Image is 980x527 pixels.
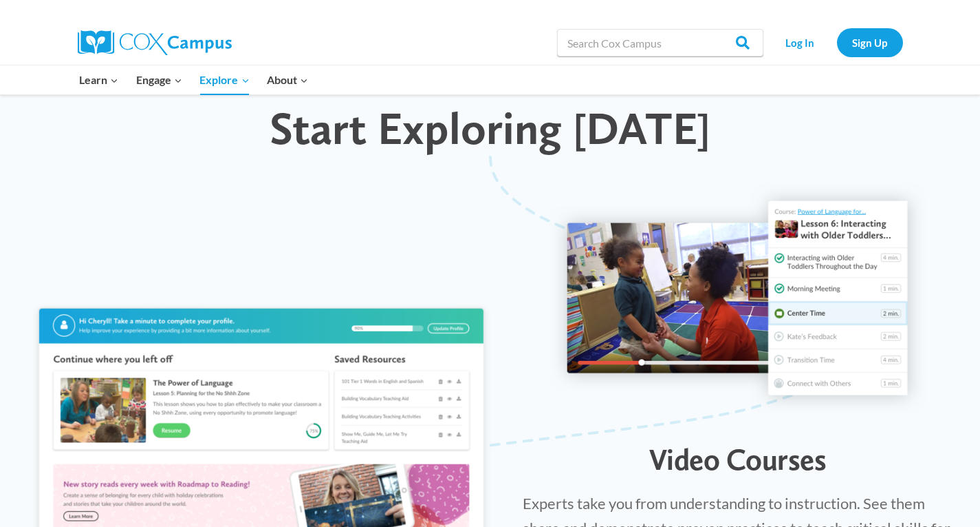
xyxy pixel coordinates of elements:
[837,28,903,56] a: Sign Up
[770,28,830,56] a: Log In
[649,442,827,477] span: Video Courses
[191,65,259,94] button: Child menu of Explore
[770,28,903,56] nav: Secondary Navigation
[549,183,927,415] img: course-video-preview
[71,65,317,94] nav: Primary Navigation
[71,65,128,94] button: Child menu of Learn
[78,30,232,55] img: Cox Campus
[127,65,191,94] button: Child menu of Engage
[557,29,763,56] input: Search Cox Campus
[270,101,710,155] span: Start Exploring [DATE]
[258,65,317,94] button: Child menu of About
